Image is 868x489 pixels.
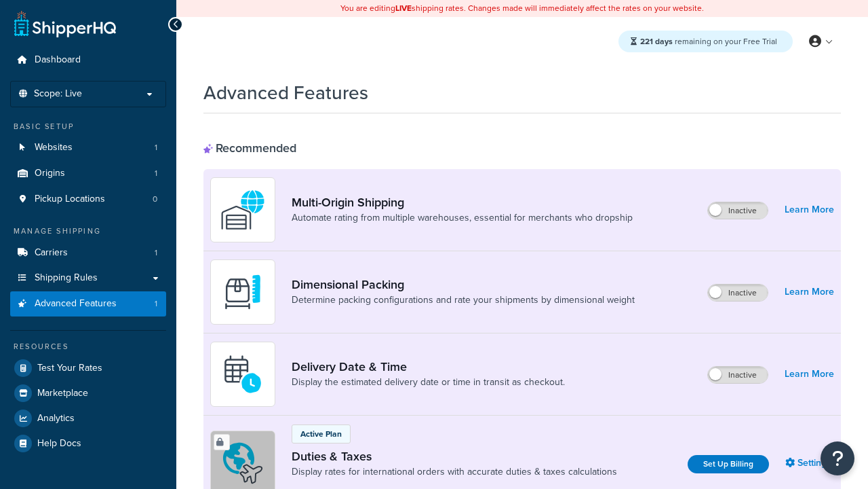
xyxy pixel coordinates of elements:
[34,88,82,100] span: Scope: Live
[10,135,166,160] li: Websites
[37,363,102,374] span: Test Your Rates
[395,2,412,14] b: LIVE
[35,194,105,205] span: Pickup Locations
[785,365,834,384] a: Learn More
[785,454,834,473] a: Settings
[10,187,166,212] li: Pickup Locations
[35,168,65,179] span: Origins
[37,413,75,424] span: Analytics
[10,266,166,291] a: Shipping Rules
[708,202,768,219] label: Inactive
[35,247,68,259] span: Carriers
[203,141,296,156] div: Recommended
[155,298,157,310] span: 1
[219,268,267,316] img: DTVBYsAAAAAASUVORK5CYII=
[785,283,834,302] a: Learn More
[35,54,81,66] span: Dashboard
[219,186,267,234] img: WatD5o0RtDAAAAAElFTkSuQmCC
[10,381,166,405] a: Marketplace
[10,356,166,380] a: Test Your Rates
[292,359,565,374] a: Delivery Date & Time
[821,441,854,475] button: Open Resource Center
[10,121,166,132] div: Basic Setup
[37,438,81,450] span: Help Docs
[155,247,157,259] span: 1
[10,291,166,316] li: Advanced Features
[35,298,117,310] span: Advanced Features
[292,376,565,389] a: Display the estimated delivery date or time in transit as checkout.
[292,195,633,210] a: Multi-Origin Shipping
[10,240,166,266] li: Carriers
[292,449,617,464] a: Duties & Taxes
[203,79,368,106] h1: Advanced Features
[640,35,777,48] span: remaining on your Free Trial
[292,211,633,225] a: Automate rating from multiple warehouses, essential for merchants who dropship
[300,428,342,440] p: Active Plan
[37,388,88,399] span: Marketplace
[688,455,769,473] a: Set Up Billing
[292,465,617,479] a: Display rates for international orders with accurate duties & taxes calculations
[10,135,166,160] a: Websites1
[292,293,635,307] a: Determine packing configurations and rate your shipments by dimensional weight
[708,285,768,301] label: Inactive
[10,341,166,352] div: Resources
[10,431,166,456] a: Help Docs
[10,187,166,212] a: Pickup Locations0
[10,161,166,186] li: Origins
[155,142,157,153] span: 1
[10,240,166,266] a: Carriers1
[153,194,157,205] span: 0
[35,142,73,153] span: Websites
[10,291,166,316] a: Advanced Features1
[35,272,98,284] span: Shipping Rules
[155,168,157,179] span: 1
[640,35,673,48] strong: 221 days
[10,161,166,186] a: Origins1
[10,225,166,237] div: Manage Shipping
[708,367,768,383] label: Inactive
[10,48,166,73] a: Dashboard
[785,200,834,219] a: Learn More
[219,350,267,398] img: gfkeb5ejjkALwAAAABJRU5ErkJggg==
[292,277,635,292] a: Dimensional Packing
[10,406,166,431] a: Analytics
